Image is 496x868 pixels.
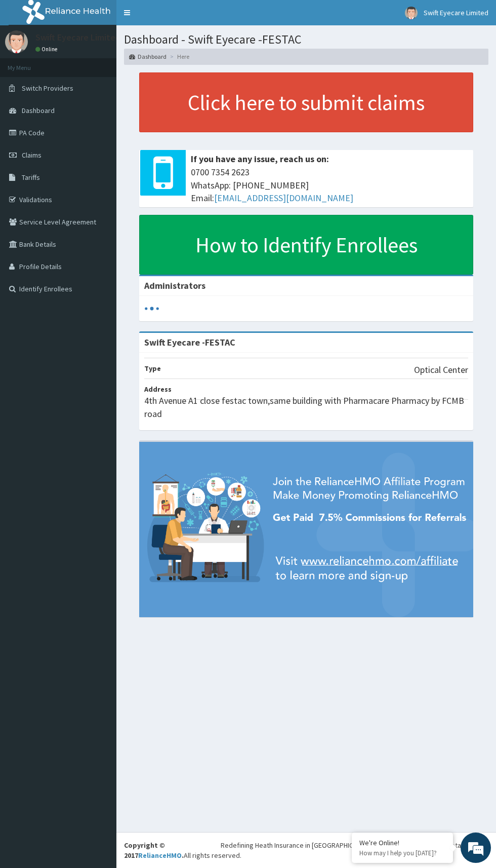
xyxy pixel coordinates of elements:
b: Address [144,385,172,394]
span: 0700 7354 2623 WhatsApp: [PHONE_NUMBER] Email: [191,166,468,205]
a: Online [35,46,60,53]
a: Click here to submit claims [139,72,473,132]
a: How to Identify Enrollees [139,215,473,275]
img: provider-team-banner.png [139,442,473,617]
p: 4th Avenue A1 close festac town,same building with Pharmacare Pharmacy by FCMB road [144,394,468,420]
h1: Dashboard - Swift Eyecare -FESTAC [124,33,488,46]
a: Dashboard [129,52,167,61]
div: Redefining Heath Insurance in [GEOGRAPHIC_DATA] using Telemedicine and Data Science! [221,840,488,850]
span: Switch Providers [22,84,73,93]
strong: Copyright © 2017 . [124,841,184,860]
strong: Swift Eyecare -FESTAC [144,336,235,348]
div: We're Online! [359,838,445,847]
b: Administrators [144,280,205,291]
p: Optical Center [414,363,468,376]
span: Swift Eyecare Limited [424,8,488,17]
span: Claims [22,150,42,160]
span: Tariffs [22,173,40,182]
img: User Image [405,7,418,19]
p: How may I help you today? [359,849,445,857]
b: If you have any issue, reach us on: [191,153,329,165]
li: Here [168,52,189,61]
p: Swift Eyecare Limited [35,33,120,42]
a: [EMAIL_ADDRESS][DOMAIN_NAME] [214,192,353,204]
a: RelianceHMO [138,851,182,860]
footer: All rights reserved. [116,832,496,868]
span: Dashboard [22,106,55,115]
svg: audio-loading [144,301,159,316]
b: Type [144,364,161,373]
img: User Image [5,30,28,53]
